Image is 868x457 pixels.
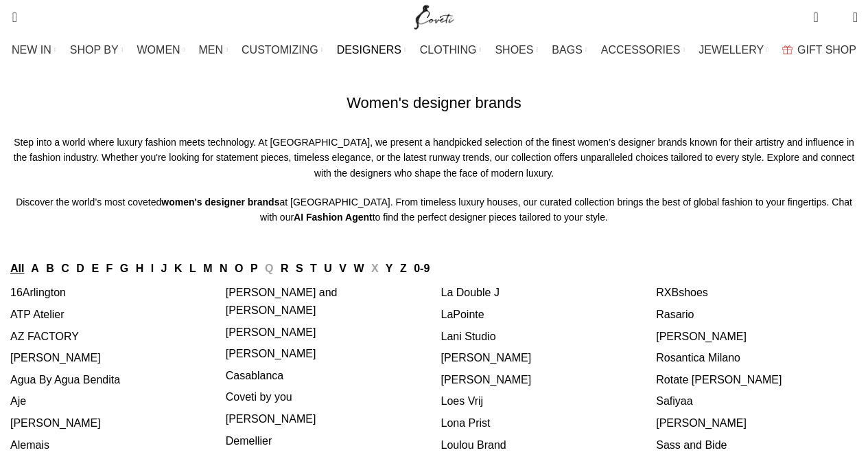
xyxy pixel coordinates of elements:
[137,36,185,64] a: WOMEN
[136,263,144,274] a: H
[814,7,825,17] span: 0
[10,417,101,429] a: [PERSON_NAME]
[386,263,393,274] a: Y
[10,374,120,386] a: Agua By Agua Bendita
[441,352,532,364] a: [PERSON_NAME]
[441,439,506,451] a: Loulou Brand
[699,43,764,56] span: JEWELLERY
[656,417,747,429] a: [PERSON_NAME]
[806,3,825,31] a: 0
[420,43,477,56] span: CLOTHING
[203,263,212,274] a: M
[281,263,289,274] a: R
[10,395,26,407] a: Aje
[70,43,119,56] span: SHOP BY
[10,352,101,364] a: [PERSON_NAME]
[420,36,482,64] a: CLOTHING
[10,439,49,451] a: Alemais
[220,263,228,274] a: N
[3,36,865,64] div: Main navigation
[91,263,99,274] a: E
[797,43,856,56] span: GIFT SHOP
[371,263,379,274] span: X
[226,370,284,381] a: Casablanca
[199,36,228,64] a: MEN
[411,10,457,22] a: Site logo
[226,391,292,403] a: Coveti by you
[226,435,272,447] a: Demellier
[46,263,54,274] a: B
[235,263,243,274] a: O
[337,36,406,64] a: DESIGNERS
[76,263,84,274] a: D
[226,287,338,316] a: [PERSON_NAME] and [PERSON_NAME]
[226,413,316,425] a: [PERSON_NAME]
[199,43,224,56] span: MEN
[552,43,582,56] span: BAGS
[10,287,66,298] a: 16Arlington
[174,263,183,274] a: K
[61,263,69,274] a: C
[10,135,858,181] p: Step into a world where luxury fashion meets technology. At [GEOGRAPHIC_DATA], we present a handp...
[353,263,364,274] a: W
[12,43,51,56] span: NEW IN
[265,263,273,274] span: Q
[337,43,401,56] span: DESIGNERS
[441,374,532,386] a: [PERSON_NAME]
[699,36,769,64] a: JEWELLERY
[782,36,856,64] a: GIFT SHOP
[294,212,373,223] strong: AI Fashion Agent
[441,331,496,342] a: Lani Studio
[656,352,740,364] a: Rosantica Milano
[189,263,196,274] a: L
[296,263,303,274] a: S
[10,194,858,225] p: Discover the world’s most coveted at [GEOGRAPHIC_DATA]. From timeless luxury houses, our curated ...
[137,43,180,56] span: WOMEN
[414,263,430,274] a: 0-9
[495,36,538,64] a: SHOES
[400,263,407,274] a: Z
[347,93,521,114] h1: Women's designer brands
[10,263,24,274] a: All
[226,326,316,338] a: [PERSON_NAME]
[441,417,491,429] a: Lona Prist
[226,348,316,359] a: [PERSON_NAME]
[106,263,113,274] a: F
[495,43,533,56] span: SHOES
[441,287,500,298] a: La Double J
[656,395,692,407] a: Safiyaa
[552,36,587,64] a: BAGS
[829,3,843,31] div: My Wishlist
[782,45,793,54] img: GiftBag
[161,197,279,208] strong: women's designer brands
[12,36,56,64] a: NEW IN
[324,263,332,274] a: U
[242,43,318,56] span: CUSTOMIZING
[656,309,694,320] a: Rasario
[441,395,484,407] a: Loes Vrij
[31,263,39,274] a: A
[250,263,258,274] a: P
[656,439,727,451] a: Sass and Bide
[120,263,128,274] a: G
[70,36,124,64] a: SHOP BY
[161,263,167,274] a: J
[242,36,323,64] a: CUSTOMIZING
[601,36,685,64] a: ACCESSORIES
[832,14,842,24] span: 0
[441,309,484,320] a: LaPointe
[10,309,64,320] a: ATP Atelier
[656,331,747,342] a: [PERSON_NAME]
[151,263,154,274] a: I
[339,263,347,274] a: V
[656,287,708,298] a: RXBshoes
[310,263,317,274] a: T
[656,374,782,386] a: Rotate [PERSON_NAME]
[10,331,79,342] a: AZ FACTORY
[3,3,17,31] a: Search
[601,43,681,56] span: ACCESSORIES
